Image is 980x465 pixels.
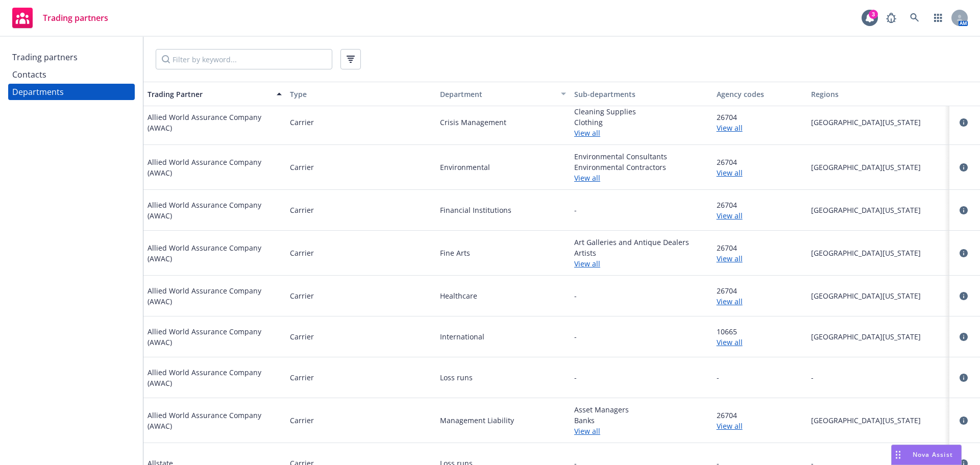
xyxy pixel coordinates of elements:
[958,372,970,384] a: circleInformation
[290,205,314,215] span: Carrier
[717,200,803,210] span: 26704
[440,162,566,173] span: Environmental
[892,445,904,464] div: Drag to move
[428,82,570,106] button: Department
[156,49,332,69] input: Filter by keyword...
[958,331,970,343] a: circleInformation
[8,84,135,100] a: Departments
[574,372,577,383] span: -
[891,445,962,465] button: Nova Assist
[713,82,807,106] button: Agency codes
[811,117,945,128] span: [GEOGRAPHIC_DATA][US_STATE]
[148,326,282,348] span: Allied World Assurance Company (AWAC)
[717,210,803,221] a: View all
[574,89,708,100] div: Sub-departments
[440,290,566,301] span: Healthcare
[574,106,708,117] span: Cleaning Supplies
[8,4,112,32] a: Trading partners
[574,128,708,138] a: View all
[811,372,945,383] span: -
[290,248,314,258] span: Carrier
[958,116,970,129] a: circleInformation
[958,414,970,427] a: circleInformation
[148,410,282,431] span: Allied World Assurance Company (AWAC)
[574,415,708,426] span: Banks
[8,49,135,65] a: Trading partners
[811,415,945,426] span: [GEOGRAPHIC_DATA][US_STATE]
[574,290,577,301] span: -
[574,331,577,342] span: -
[717,89,803,100] div: Agency codes
[811,290,945,301] span: [GEOGRAPHIC_DATA][US_STATE]
[570,82,713,106] button: Sub-departments
[904,8,925,28] a: Search
[717,167,803,178] a: View all
[12,49,78,65] div: Trading partners
[717,123,803,133] a: View all
[928,8,948,28] a: Switch app
[148,89,271,100] div: Trading Partner
[958,247,970,259] a: circleInformation
[574,404,708,415] span: Asset Managers
[958,161,970,174] a: circleInformation
[440,248,566,258] span: Fine Arts
[811,205,945,215] span: [GEOGRAPHIC_DATA][US_STATE]
[290,331,314,342] span: Carrier
[717,421,803,431] a: View all
[574,426,708,436] a: View all
[432,89,555,100] div: Department
[958,290,970,302] a: circleInformation
[574,237,708,248] span: Art Galleries and Antique Dealers
[440,415,566,426] span: Management Liability
[290,162,314,173] span: Carrier
[574,173,708,183] a: View all
[290,372,314,383] span: Carrier
[290,117,314,128] span: Carrier
[881,8,901,28] a: Report a Bug
[290,290,314,301] span: Carrier
[148,285,282,307] span: Allied World Assurance Company (AWAC)
[290,415,314,426] span: Carrier
[574,151,708,162] span: Environmental Consultants
[717,285,803,296] span: 26704
[717,242,803,253] span: 26704
[148,367,282,388] span: Allied World Assurance Company (AWAC)
[290,89,424,100] div: Type
[574,248,708,258] span: Artists
[574,205,577,215] span: -
[440,205,566,215] span: Financial Institutions
[717,337,803,348] a: View all
[574,258,708,269] a: View all
[148,112,282,133] span: Allied World Assurance Company (AWAC)
[440,372,566,383] span: Loss runs
[440,331,566,342] span: International
[148,242,282,264] span: Allied World Assurance Company (AWAC)
[717,326,803,337] span: 10665
[811,162,945,173] span: [GEOGRAPHIC_DATA][US_STATE]
[286,82,428,106] button: Type
[958,204,970,216] a: circleInformation
[717,253,803,264] a: View all
[440,117,566,128] span: Crisis Management
[811,248,945,258] span: [GEOGRAPHIC_DATA][US_STATE]
[8,66,135,83] a: Contacts
[717,410,803,421] span: 26704
[143,82,286,106] button: Trading Partner
[807,82,949,106] button: Regions
[12,84,64,100] div: Departments
[148,157,282,178] span: Allied World Assurance Company (AWAC)
[12,66,46,83] div: Contacts
[574,162,708,173] span: Environmental Contractors
[717,157,803,167] span: 26704
[717,372,719,383] span: -
[811,331,945,342] span: [GEOGRAPHIC_DATA][US_STATE]
[43,14,108,22] span: Trading partners
[148,200,282,221] span: Allied World Assurance Company (AWAC)
[913,450,953,459] span: Nova Assist
[717,112,803,123] span: 26704
[811,89,945,100] div: Regions
[717,296,803,307] a: View all
[574,117,708,128] span: Clothing
[869,10,878,19] div: 3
